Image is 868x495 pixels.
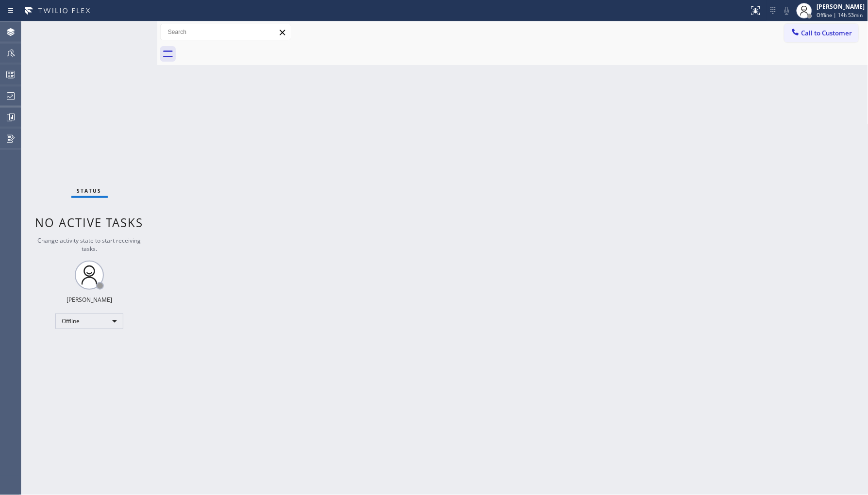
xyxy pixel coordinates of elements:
div: Offline [55,313,123,329]
button: Call to Customer [785,24,859,42]
div: [PERSON_NAME] [67,296,112,304]
span: Offline | 14h 53min [817,12,863,18]
input: Search [161,24,291,40]
button: Mute [780,4,794,17]
span: Change activity state to start receiving tasks. [38,236,141,253]
span: No active tasks [35,214,144,231]
div: [PERSON_NAME] [817,2,865,11]
span: Call to Customer [801,29,852,37]
span: Status [77,187,102,194]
